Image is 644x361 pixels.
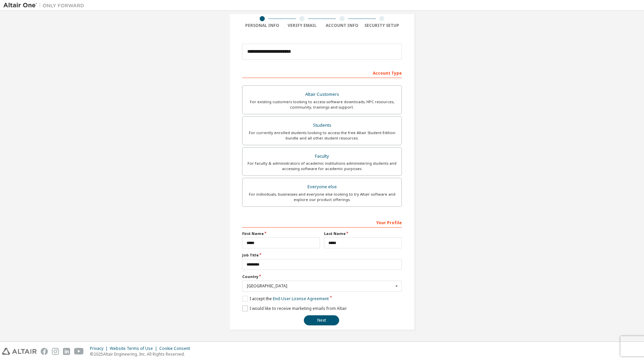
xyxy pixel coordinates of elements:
[159,346,194,351] div: Cookie Consent
[41,348,48,355] img: facebook.svg
[247,152,397,161] div: Faculty
[74,348,84,355] img: youtube.svg
[247,130,397,141] div: For currently enrolled students looking to access the free Altair Student Edition bundle and all ...
[322,23,362,28] div: Account Info
[242,23,282,28] div: Personal Info
[247,284,393,288] div: [GEOGRAPHIC_DATA]
[247,90,397,99] div: Altair Customers
[242,67,402,78] div: Account Type
[247,192,397,202] div: For individuals, businesses and everyone else looking to try Altair software and explore our prod...
[304,315,339,325] button: Next
[2,348,37,355] img: altair_logo.svg
[90,346,110,351] div: Privacy
[282,23,322,28] div: Verify Email
[110,346,159,351] div: Website Terms of Use
[242,296,329,302] label: I accept the
[324,231,402,236] label: Last Name
[3,2,88,9] img: Altair One
[247,121,397,130] div: Students
[242,217,402,228] div: Your Profile
[247,99,397,110] div: For existing customers looking to access software downloads, HPC resources, community, trainings ...
[273,296,329,302] a: End-User License Agreement
[63,348,70,355] img: linkedin.svg
[362,23,402,28] div: Security Setup
[242,231,320,236] label: First Name
[247,161,397,171] div: For faculty & administrators of academic institutions administering students and accessing softwa...
[242,306,347,311] label: I would like to receive marketing emails from Altair
[242,252,402,258] label: Job Title
[52,348,59,355] img: instagram.svg
[90,351,194,357] p: © 2025 Altair Engineering, Inc. All Rights Reserved.
[242,274,402,279] label: Country
[247,182,397,192] div: Everyone else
